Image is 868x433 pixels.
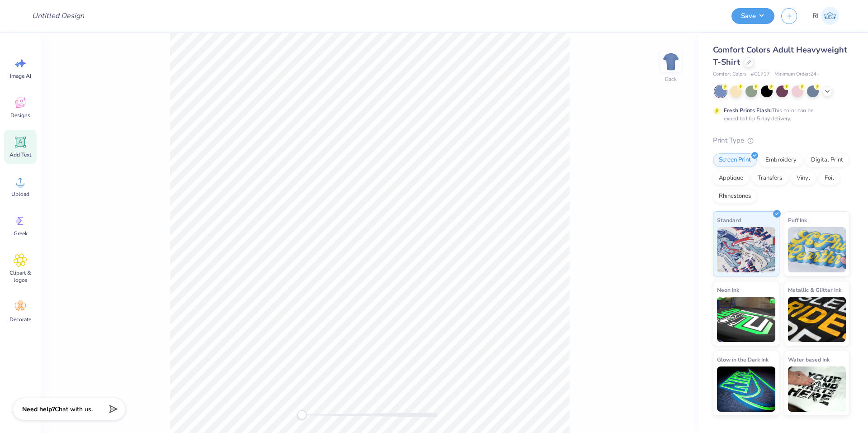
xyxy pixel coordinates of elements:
div: Back [665,75,677,83]
img: Puff Ink [788,227,846,272]
div: Applique [713,171,749,185]
img: Glow in the Dark Ink [717,366,775,412]
div: Transfers [752,171,788,185]
span: Clipart & logos [5,269,35,284]
span: RI [812,11,819,21]
img: Standard [717,227,775,272]
div: Print Type [713,135,850,146]
span: Upload [11,190,29,198]
span: Decorate [9,316,31,323]
span: Glow in the Dark Ink [717,355,769,364]
div: Rhinestones [713,190,757,203]
span: Metallic & Glitter Ink [788,285,841,295]
strong: Need help? [22,405,55,414]
span: Comfort Colors [713,71,746,78]
img: Water based Ink [788,366,846,412]
img: Neon Ink [717,297,775,342]
div: Accessibility label [297,410,307,419]
span: Designs [10,112,30,119]
span: Minimum Order: 24 + [774,71,820,78]
span: Standard [717,215,741,225]
span: Puff Ink [788,215,807,225]
div: Screen Print [713,153,757,167]
img: Back [662,52,680,71]
span: Chat with us. [55,405,93,414]
span: Comfort Colors Adult Heavyweight T-Shirt [713,44,847,67]
span: Greek [14,230,28,237]
div: Digital Print [805,153,849,167]
span: Image AI [10,72,31,80]
a: RI [808,7,843,25]
input: Untitled Design [25,7,91,25]
div: Foil [819,171,840,185]
span: Water based Ink [788,355,830,364]
img: Metallic & Glitter Ink [788,297,846,342]
img: Renz Ian Igcasenza [821,7,839,25]
strong: Fresh Prints Flash: [724,107,772,114]
span: Add Text [9,151,31,158]
button: Save [731,8,774,24]
span: # C1717 [751,71,770,78]
div: Embroidery [759,153,802,167]
div: This color can be expedited for 5 day delivery. [724,106,835,123]
div: Vinyl [791,171,816,185]
span: Neon Ink [717,285,739,295]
